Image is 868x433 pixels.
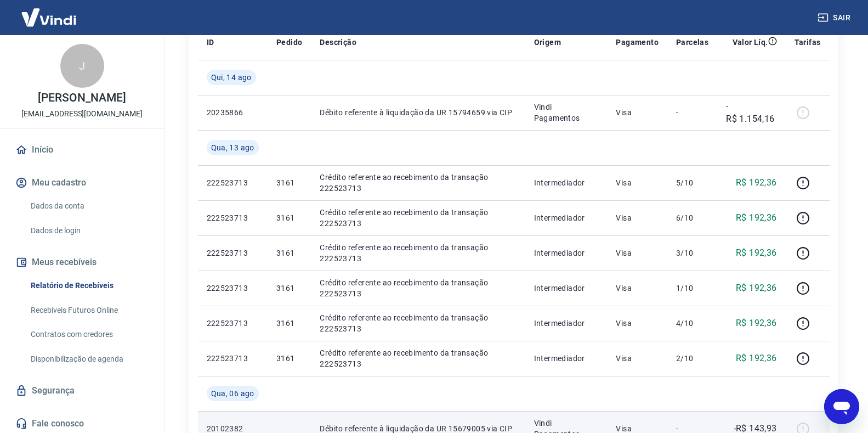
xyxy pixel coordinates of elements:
p: - [676,107,708,118]
span: Qua, 13 ago [211,142,254,153]
p: Visa [616,107,659,118]
p: Origem [534,37,561,48]
a: Segurança [13,379,151,403]
p: Crédito referente ao recebimento da transação 222523713 [320,347,516,369]
p: Crédito referente ao recebimento da transação 222523713 [320,172,516,194]
p: 222523713 [207,177,259,188]
div: J [60,44,104,88]
p: [EMAIL_ADDRESS][DOMAIN_NAME] [21,108,143,120]
p: 5/10 [676,177,708,188]
a: Recebíveis Futuros Online [26,299,151,322]
p: Intermediador [534,353,599,364]
p: Visa [616,248,659,258]
a: Contratos com credores [26,323,151,346]
p: 3161 [276,283,302,294]
p: Intermediador [534,283,599,294]
button: Meus recebíveis [13,250,151,274]
p: Intermediador [534,248,599,258]
p: Pagamento [616,37,659,48]
button: Meu cadastro [13,171,151,195]
p: Visa [616,177,659,188]
span: Qua, 06 ago [211,388,254,399]
a: Disponibilização de agenda [26,348,151,370]
p: Valor Líq. [733,37,768,48]
p: Visa [616,283,659,294]
p: 6/10 [676,212,708,223]
p: Visa [616,318,659,329]
p: 222523713 [207,283,259,294]
a: Dados de login [26,220,151,242]
p: 2/10 [676,353,708,364]
p: [PERSON_NAME] [38,92,126,104]
p: Crédito referente ao recebimento da transação 222523713 [320,207,516,229]
p: 222523713 [207,353,259,364]
p: R$ 192,36 [736,352,777,365]
p: Parcelas [676,37,708,48]
p: 4/10 [676,318,708,329]
p: R$ 192,36 [736,246,777,260]
p: 3161 [276,318,302,329]
p: Visa [616,212,659,223]
p: R$ 192,36 [736,282,777,295]
p: 222523713 [207,318,259,329]
p: Crédito referente ao recebimento da transação 222523713 [320,242,516,264]
p: 3161 [276,177,302,188]
p: Crédito referente ao recebimento da transação 222523713 [320,312,516,334]
p: R$ 192,36 [736,176,777,189]
p: 222523713 [207,248,259,258]
p: Visa [616,353,659,364]
img: Vindi [13,1,84,34]
p: 3/10 [676,248,708,258]
p: 20235866 [207,107,259,118]
p: Descrição [320,37,356,48]
p: -R$ 1.154,16 [726,99,776,126]
p: 1/10 [676,283,708,294]
p: Pedido [276,37,302,48]
p: 222523713 [207,212,259,223]
p: R$ 192,36 [736,211,777,224]
p: 3161 [276,248,302,258]
p: Intermediador [534,212,599,223]
p: R$ 192,36 [736,317,777,330]
p: 3161 [276,353,302,364]
p: Tarifas [795,37,821,48]
p: Vindi Pagamentos [534,102,599,123]
p: Intermediador [534,318,599,329]
p: Débito referente à liquidação da UR 15794659 via CIP [320,107,516,118]
iframe: Botão para abrir a janela de mensagens [824,389,859,424]
button: Sair [815,8,855,28]
a: Relatório de Recebíveis [26,274,151,297]
p: Intermediador [534,177,599,188]
span: Qui, 14 ago [211,72,252,83]
p: ID [207,37,214,48]
p: Crédito referente ao recebimento da transação 222523713 [320,277,516,299]
p: 3161 [276,212,302,223]
a: Início [13,138,151,162]
a: Dados da conta [26,195,151,217]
